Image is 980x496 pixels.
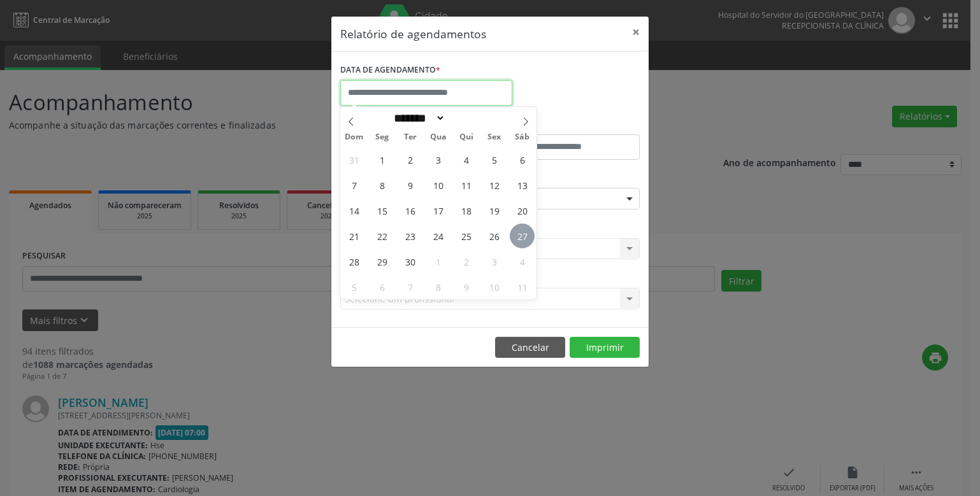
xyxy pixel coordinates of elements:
[480,133,508,141] span: Sex
[482,147,507,172] span: Setembro 5, 2025
[454,147,479,172] span: Setembro 4, 2025
[340,133,368,141] span: Dom
[510,223,535,248] span: Setembro 27, 2025
[454,249,479,274] span: Outubro 2, 2025
[342,249,366,274] span: Setembro 28, 2025
[482,249,507,274] span: Outubro 3, 2025
[426,173,450,197] span: Setembro 10, 2025
[426,198,450,223] span: Setembro 17, 2025
[368,133,396,141] span: Seg
[370,198,394,223] span: Setembro 15, 2025
[340,25,486,42] h5: Relatório de agendamentos
[396,133,424,141] span: Ter
[454,198,479,223] span: Setembro 18, 2025
[342,274,366,299] span: Outubro 5, 2025
[370,173,394,197] span: Setembro 8, 2025
[493,115,640,134] label: ATÉ
[508,133,537,141] span: Sáb
[398,147,422,172] span: Setembro 2, 2025
[482,274,507,299] span: Outubro 10, 2025
[510,147,535,172] span: Setembro 6, 2025
[426,274,450,299] span: Outubro 8, 2025
[510,274,535,299] span: Outubro 11, 2025
[340,60,440,80] label: DATA DE AGENDAMENTO
[342,173,366,197] span: Setembro 7, 2025
[495,337,565,358] button: Cancelar
[510,249,535,274] span: Outubro 4, 2025
[389,111,445,125] select: Month
[454,223,479,248] span: Setembro 25, 2025
[370,223,394,248] span: Setembro 22, 2025
[510,173,535,197] span: Setembro 13, 2025
[482,198,507,223] span: Setembro 19, 2025
[482,223,507,248] span: Setembro 26, 2025
[424,133,452,141] span: Qua
[370,147,394,172] span: Setembro 1, 2025
[398,223,422,248] span: Setembro 23, 2025
[426,249,450,274] span: Outubro 1, 2025
[398,249,422,274] span: Setembro 30, 2025
[342,147,366,172] span: Agosto 31, 2025
[426,147,450,172] span: Setembro 3, 2025
[482,173,507,197] span: Setembro 12, 2025
[370,249,394,274] span: Setembro 29, 2025
[623,17,649,48] button: Close
[454,274,479,299] span: Outubro 9, 2025
[398,198,422,223] span: Setembro 16, 2025
[342,198,366,223] span: Setembro 14, 2025
[370,274,394,299] span: Outubro 6, 2025
[510,198,535,223] span: Setembro 20, 2025
[398,274,422,299] span: Outubro 7, 2025
[454,173,479,197] span: Setembro 11, 2025
[342,223,366,248] span: Setembro 21, 2025
[452,133,480,141] span: Qui
[426,223,450,248] span: Setembro 24, 2025
[445,111,487,125] input: Year
[398,173,422,197] span: Setembro 9, 2025
[570,337,640,358] button: Imprimir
